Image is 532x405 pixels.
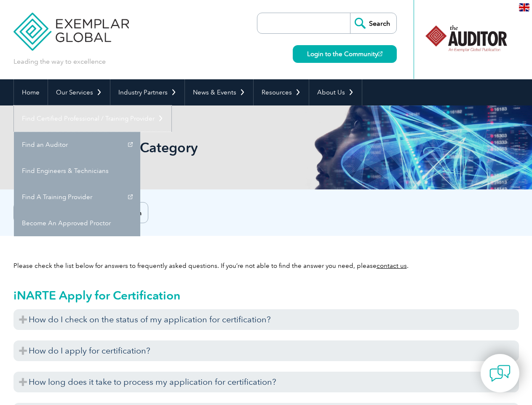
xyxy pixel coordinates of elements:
[110,79,184,105] a: Industry Partners
[254,79,309,105] a: Resources
[14,158,140,184] a: Find Engineers & Technicians
[13,309,519,330] h3: How do I check on the status of my application for certification?
[350,13,396,33] input: Search
[378,51,382,56] img: open_square.png
[14,79,48,105] a: Home
[13,261,519,270] p: Please check the list below for answers to frequently asked questions. If you’re not able to find...
[13,340,519,361] h3: How do I apply for certification?
[14,105,171,132] a: Find Certified Professional / Training Provider
[293,45,397,63] a: Login to the Community
[14,132,140,158] a: Find an Auditor
[309,79,362,105] a: About Us
[13,372,519,392] h3: How long does it take to process my application for certification?
[48,79,110,105] a: Our Services
[14,210,140,236] a: Become An Approved Proctor
[489,363,511,384] img: contact-chat.png
[13,289,519,302] h2: iNARTE Apply for Certification
[185,79,253,105] a: News & Events
[377,262,407,270] a: contact us
[13,57,106,66] p: Leading the way to excellence
[519,3,529,11] img: en
[14,184,140,210] a: Find A Training Provider
[13,139,337,156] h1: Browse All FAQs by Category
